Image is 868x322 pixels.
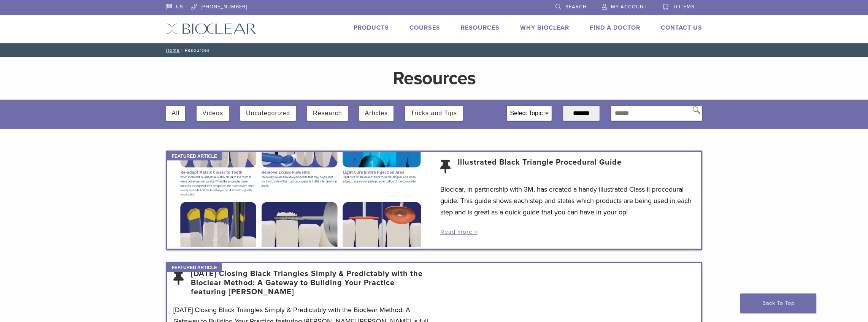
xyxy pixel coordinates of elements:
a: Read more > [440,228,478,236]
button: Research [313,106,342,121]
a: Back To Top [740,293,816,313]
a: Products [354,24,389,32]
button: Uncategorized [246,106,290,121]
a: Courses [409,24,440,32]
a: Resources [461,24,500,32]
div: Select Topic [507,106,551,121]
nav: Resources [160,43,708,57]
span: Search [565,4,587,10]
a: Why Bioclear [520,24,569,32]
button: All [172,106,180,121]
a: Home [163,48,180,53]
span: / [180,48,185,52]
a: Contact Us [661,24,702,32]
img: Bioclear [166,23,256,34]
span: My Account [611,4,647,10]
a: [DATE] Closing Black Triangles Simply & Predictably with the Bioclear Method: A Gateway to Buildi... [191,269,428,297]
button: Articles [365,106,388,121]
a: Find A Doctor [590,24,640,32]
span: 0 items [674,4,695,10]
h1: Resources [257,69,611,87]
button: Tricks and Tips [411,106,457,121]
p: Bioclear, in partnership with 3M, has created a handy illustrated Class II procedural guide. This... [440,184,695,218]
button: Videos [202,106,223,121]
a: Illustrated Black Triangle Procedural Guide [458,158,622,176]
